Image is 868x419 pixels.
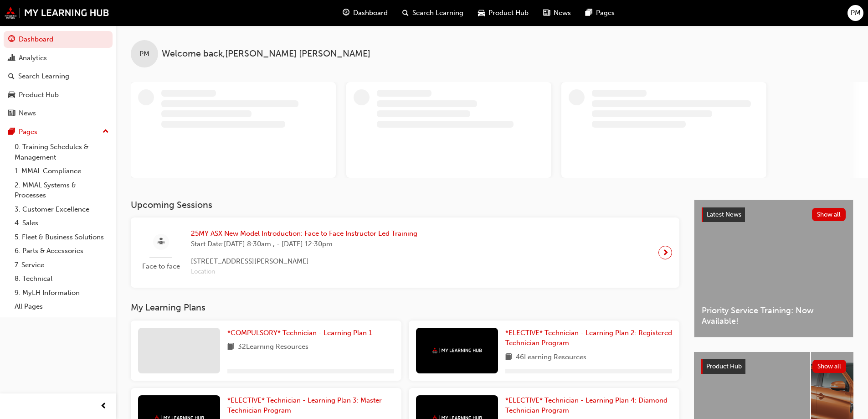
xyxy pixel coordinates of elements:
[812,208,846,221] button: Show all
[8,54,15,62] span: chart-icon
[18,71,69,82] div: Search Learning
[4,124,113,140] button: Pages
[701,359,846,374] a: Product HubShow all
[516,352,586,363] span: 46 Learning Resources
[586,7,592,19] span: pages-icon
[706,362,742,370] span: Product Hub
[694,200,853,337] a: Latest NewsShow allPriority Service Training: Now Available!
[412,8,463,18] span: Search Learning
[11,244,113,258] a: 6. Parts & Accessories
[11,216,113,230] a: 4. Sales
[11,230,113,244] a: 5. Fleet & Business Solutions
[19,53,47,63] div: Analytics
[8,109,15,118] span: news-icon
[11,164,113,178] a: 1. MMAL Compliance
[4,29,113,124] button: DashboardAnalyticsSearch LearningProduct HubNews
[536,4,578,22] a: news-iconNews
[11,202,113,217] a: 3. Customer Excellence
[702,207,846,222] a: Latest NewsShow all
[19,127,37,137] div: Pages
[402,7,409,19] span: search-icon
[662,246,669,259] span: next-icon
[11,140,113,164] a: 0. Training Schedules & Management
[4,105,113,122] a: News
[11,286,113,300] a: 9. MyLH Information
[131,302,679,313] h3: My Learning Plans
[505,352,512,363] span: book-icon
[578,4,622,22] a: pages-iconPages
[478,7,485,19] span: car-icon
[11,272,113,286] a: 8. Technical
[395,4,471,22] a: search-iconSearch Learning
[11,258,113,272] a: 7. Service
[505,395,672,416] a: *ELECTIVE* Technician - Learning Plan 4: Diamond Technician Program
[505,329,672,347] span: *ELECTIVE* Technician - Learning Plan 2: Registered Technician Program
[238,341,308,353] span: 32 Learning Resources
[5,7,109,19] img: mmal
[4,68,113,85] a: Search Learning
[191,256,417,267] span: [STREET_ADDRESS][PERSON_NAME]
[707,211,741,218] span: Latest News
[103,126,109,138] span: up-icon
[432,347,482,353] img: mmal
[11,178,113,202] a: 2. MMAL Systems & Processes
[191,228,417,239] span: 25MY ASX New Model Introduction: Face to Face Instructor Led Training
[8,36,15,44] span: guage-icon
[505,396,668,415] span: *ELECTIVE* Technician - Learning Plan 4: Diamond Technician Program
[812,360,847,373] button: Show all
[343,7,349,19] span: guage-icon
[554,8,571,18] span: News
[4,87,113,103] a: Product Hub
[158,236,164,248] span: sessionType_FACE_TO_FACE-icon
[543,7,550,19] span: news-icon
[353,8,388,18] span: Dashboard
[139,49,149,59] span: PM
[227,395,394,416] a: *ELECTIVE* Technician - Learning Plan 3: Master Technician Program
[162,49,370,59] span: Welcome back , [PERSON_NAME] [PERSON_NAME]
[191,239,417,249] span: Start Date: [DATE] 8:30am , - [DATE] 12:30pm
[19,90,59,100] div: Product Hub
[8,72,15,81] span: search-icon
[131,200,679,210] h3: Upcoming Sessions
[4,31,113,48] a: Dashboard
[227,341,234,353] span: book-icon
[138,225,672,280] a: Face to face25MY ASX New Model Introduction: Face to Face Instructor Led TrainingStart Date:[DATE...
[702,305,846,326] span: Priority Service Training: Now Available!
[847,5,863,21] button: PM
[851,8,861,18] span: PM
[11,300,113,314] a: All Pages
[488,8,529,18] span: Product Hub
[4,50,113,67] a: Analytics
[335,4,395,22] a: guage-iconDashboard
[227,328,375,338] a: *COMPULSORY* Technician - Learning Plan 1
[471,4,536,22] a: car-iconProduct Hub
[227,329,372,337] span: *COMPULSORY* Technician - Learning Plan 1
[191,267,417,277] span: Location
[596,8,615,18] span: Pages
[8,91,15,99] span: car-icon
[138,261,184,272] span: Face to face
[8,128,15,136] span: pages-icon
[19,108,36,119] div: News
[100,401,107,412] span: prev-icon
[227,396,382,415] span: *ELECTIVE* Technician - Learning Plan 3: Master Technician Program
[505,328,672,348] a: *ELECTIVE* Technician - Learning Plan 2: Registered Technician Program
